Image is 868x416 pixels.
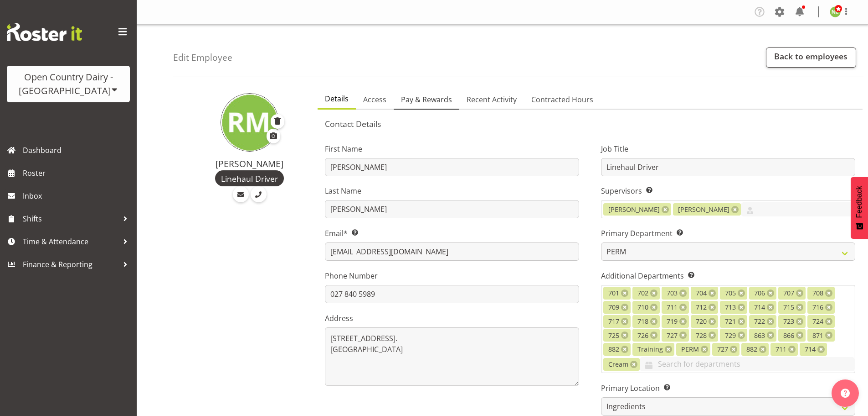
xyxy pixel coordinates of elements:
span: Details [325,93,349,104]
span: 702 [637,288,648,298]
span: Feedback [855,186,863,218]
span: [PERSON_NAME] [678,205,729,215]
span: 705 [725,288,736,298]
h4: Edit Employee [173,53,232,63]
label: Additional Departments [601,270,855,281]
span: Recent Activity [467,94,517,105]
h4: [PERSON_NAME] [192,159,307,169]
span: 712 [696,302,707,312]
span: 707 [783,288,794,298]
span: Contracted Hours [531,94,593,105]
span: 718 [637,316,648,326]
label: Phone Number [325,270,579,281]
span: 711 [776,344,786,354]
input: Phone Number [325,285,579,303]
button: Feedback - Show survey [851,177,868,239]
span: 714 [805,344,816,354]
span: 721 [725,316,736,326]
span: 724 [812,316,823,326]
span: Roster [23,166,132,180]
span: 866 [783,331,794,341]
span: 701 [608,288,619,298]
span: 704 [696,288,707,298]
span: 708 [812,288,823,298]
span: 729 [725,331,736,341]
label: Address [325,313,579,324]
span: 727 [667,331,678,341]
span: 720 [696,316,707,326]
label: Last Name [325,185,579,196]
span: Shifts [23,212,118,226]
a: Email Employee [233,186,249,202]
span: Inbox [23,189,132,203]
span: 710 [637,302,648,312]
label: Job Title [601,143,855,154]
img: help-xxl-2.png [841,389,850,398]
span: 882 [746,344,757,354]
h5: Contact Details [325,119,855,129]
span: 725 [608,331,619,341]
span: PERM [681,344,699,354]
label: First Name [325,143,579,154]
input: Search for departments [640,357,855,371]
span: 713 [725,302,736,312]
span: 726 [637,331,648,341]
span: Linehaul Driver [221,173,278,184]
span: 709 [608,302,619,312]
a: Back to employees [766,47,856,68]
span: 871 [812,331,823,341]
img: Rosterit website logo [7,23,82,41]
span: 703 [667,288,678,298]
span: 716 [812,302,823,312]
span: Cream [608,359,628,369]
span: 706 [754,288,765,298]
span: Finance & Reporting [23,258,118,271]
span: 728 [696,331,707,341]
span: [PERSON_NAME] [608,205,660,215]
div: Open Country Dairy - [GEOGRAPHIC_DATA] [16,70,121,98]
span: 882 [608,344,619,354]
input: Last Name [325,200,579,218]
input: Email Address [325,242,579,261]
span: 717 [608,316,619,326]
label: Primary Department [601,228,855,239]
input: Job Title [601,158,855,176]
span: 863 [754,331,765,341]
span: 727 [717,344,728,354]
span: 714 [754,302,765,312]
span: 719 [667,316,678,326]
label: Email* [325,228,579,239]
span: Pay & Rewards [401,94,452,105]
span: Dashboard [23,143,132,157]
span: 715 [783,302,794,312]
label: Supervisors [601,185,855,196]
label: Primary Location [601,383,855,394]
a: Call Employee [251,186,267,202]
span: Access [363,94,386,105]
span: Time & Attendance [23,235,118,248]
span: 711 [667,302,678,312]
span: 723 [783,316,794,326]
span: Training [637,344,663,354]
img: richard-marsh8634.jpg [221,93,279,152]
input: First Name [325,158,579,176]
img: nicole-lloyd7454.jpg [830,6,841,17]
span: 722 [754,316,765,326]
